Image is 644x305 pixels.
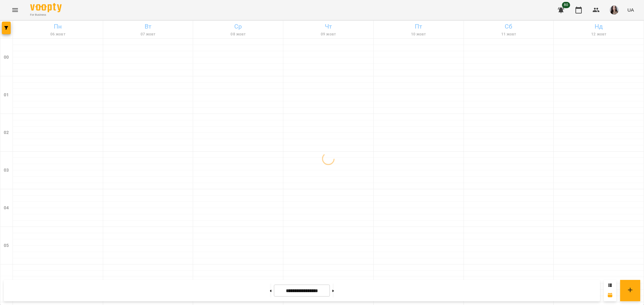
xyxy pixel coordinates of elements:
[4,129,9,136] h6: 02
[4,205,9,211] h6: 04
[30,3,62,12] img: Voopty Logo
[14,22,102,31] h6: Пн
[14,31,102,37] h6: 06 жовт
[284,31,372,37] h6: 09 жовт
[555,31,643,37] h6: 12 жовт
[4,92,9,99] h6: 01
[465,22,553,31] h6: Сб
[627,7,634,13] span: UA
[194,22,282,31] h6: Ср
[194,31,282,37] h6: 08 жовт
[610,6,619,14] img: 23d2127efeede578f11da5c146792859.jpg
[4,242,9,249] h6: 05
[4,54,9,61] h6: 00
[30,13,62,17] span: For Business
[104,31,192,37] h6: 07 жовт
[8,3,23,18] button: Menu
[465,31,553,37] h6: 11 жовт
[375,31,463,37] h6: 10 жовт
[375,22,463,31] h6: Пт
[4,167,9,174] h6: 03
[562,2,570,8] span: 80
[104,22,192,31] h6: Вт
[625,4,636,16] button: UA
[284,22,372,31] h6: Чт
[555,22,643,31] h6: Нд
